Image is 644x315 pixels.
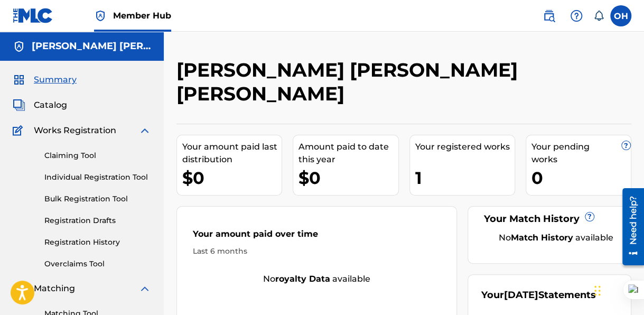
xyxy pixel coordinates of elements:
a: CatalogCatalog [13,99,67,112]
span: ? [622,141,630,150]
a: SummarySummary [13,73,77,86]
div: Your amount paid last distribution [182,141,282,166]
a: Registration Drafts [44,215,151,226]
a: Overclaims Tool [44,258,151,270]
div: Your Match History [481,212,618,226]
img: Works Registration [13,124,26,137]
div: Drag [594,275,601,307]
h5: Oscar Andres Hernandez Martinez [32,40,151,52]
div: User Menu [610,5,631,26]
img: help [570,10,583,22]
div: Help [566,5,587,26]
div: $0 [298,166,398,190]
img: expand [138,282,151,295]
div: Notifications [593,11,604,21]
span: Matching [34,282,75,295]
img: Accounts [13,40,25,53]
h2: [PERSON_NAME] [PERSON_NAME] [PERSON_NAME] [176,58,527,106]
iframe: Resource Center [614,184,644,268]
div: Your amount paid over time [193,228,441,246]
span: Member Hub [113,10,171,22]
div: Your Statements [481,288,596,302]
div: 0 [531,166,631,190]
img: expand [138,124,151,137]
span: [DATE] [504,289,538,301]
div: Last 6 months [193,246,441,257]
strong: royalty data [275,274,330,284]
img: Matching [13,282,26,295]
a: Public Search [538,5,559,26]
a: Bulk Registration Tool [44,193,151,205]
img: Catalog [13,99,25,112]
div: $0 [182,166,282,190]
a: Registration History [44,237,151,248]
a: Claiming Tool [44,150,151,161]
div: Your pending works [531,141,631,166]
span: ? [585,212,594,221]
div: Amount paid to date this year [298,141,398,166]
img: search [543,10,555,22]
strong: Match History [511,233,573,243]
span: Works Registration [34,124,116,137]
img: Summary [13,73,25,86]
img: Top Rightsholder [94,10,107,22]
div: No available [494,231,618,244]
iframe: Chat Widget [591,264,644,315]
div: 1 [415,166,515,190]
span: Catalog [34,99,67,112]
div: Your registered works [415,141,515,153]
div: No available [177,273,456,285]
img: MLC Logo [13,8,53,23]
span: Summary [34,73,77,86]
a: Individual Registration Tool [44,172,151,183]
